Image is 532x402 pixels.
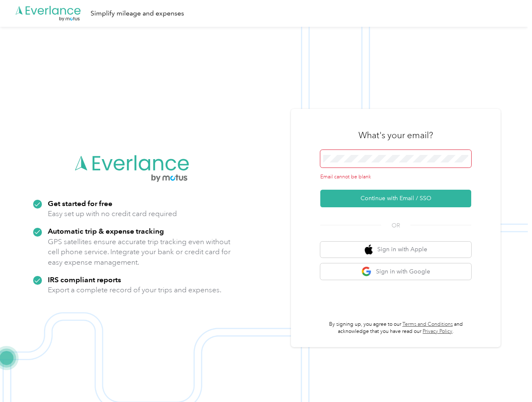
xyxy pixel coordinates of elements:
a: Terms and Conditions [402,321,453,327]
span: OR [381,221,410,230]
div: Email cannot be blank [320,173,471,181]
button: google logoSign in with Google [320,263,471,280]
strong: Get started for free [48,199,112,208]
p: By signing up, you agree to our and acknowledge that you have read our . [320,321,471,335]
h3: What's your email? [358,129,433,141]
p: Export a complete record of your trips and expenses. [48,285,221,295]
img: apple logo [365,245,373,255]
div: Simplify mileage and expenses [91,8,184,19]
a: Privacy Policy [423,328,452,335]
strong: Automatic trip & expense tracking [48,227,164,235]
strong: IRS compliant reports [48,275,121,284]
p: Easy set up with no credit card required [48,209,177,219]
button: Continue with Email / SSO [320,190,471,207]
img: google logo [361,266,372,277]
button: apple logoSign in with Apple [320,242,471,258]
p: GPS satellites ensure accurate trip tracking even without cell phone service. Integrate your bank... [48,237,231,268]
